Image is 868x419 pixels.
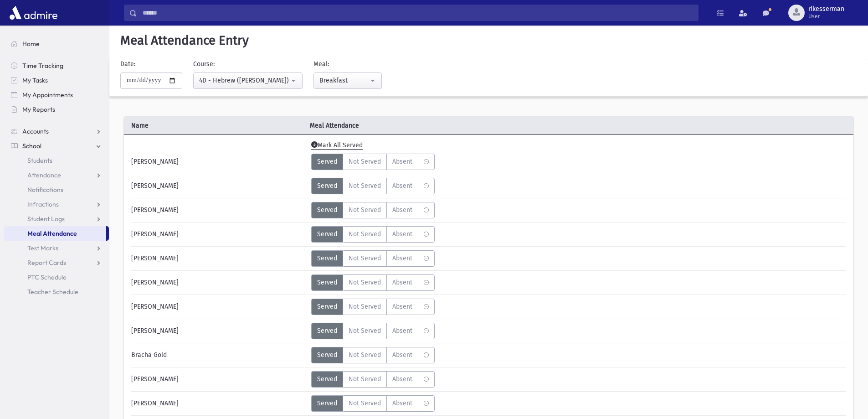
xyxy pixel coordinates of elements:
[131,278,179,287] span: [PERSON_NAME]
[349,374,381,384] span: Not Served
[392,398,412,408] span: Absent
[131,374,179,384] span: [PERSON_NAME]
[349,350,381,360] span: Not Served
[311,395,435,412] div: MeaStatus
[22,91,73,99] span: My Appointments
[317,326,337,336] span: Served
[137,5,698,21] input: Search
[131,350,167,360] span: Bracha Gold
[4,226,106,241] a: Meal Attendance
[4,212,109,226] a: Student Logs
[4,285,109,299] a: Teacher Schedule
[117,33,861,48] h5: Meal Attendance Entry
[392,253,412,263] span: Absent
[392,181,412,191] span: Absent
[311,202,435,218] div: MeaStatus
[131,398,179,408] span: [PERSON_NAME]
[349,302,381,311] span: Not Served
[392,229,412,239] span: Absent
[193,72,303,89] button: 4D - Hebrew (Morah Besser)
[4,168,109,182] a: Attendance
[317,205,337,215] span: Served
[349,253,381,263] span: Not Served
[392,278,412,287] span: Absent
[317,398,337,408] span: Served
[349,205,381,215] span: Not Served
[311,371,435,388] div: MeaStatus
[392,326,412,336] span: Absent
[311,141,363,150] span: Mark All Served
[27,288,78,296] span: Teacher Schedule
[311,274,435,291] div: MeaStatus
[313,72,382,89] button: Breakfast
[27,244,58,252] span: Test Marks
[349,229,381,239] span: Not Served
[311,226,435,243] div: MeaStatus
[313,59,329,69] label: Meal:
[392,302,412,311] span: Absent
[131,302,179,311] span: [PERSON_NAME]
[317,157,337,166] span: Served
[349,157,381,166] span: Not Served
[311,250,435,267] div: MeaStatus
[4,182,109,197] a: Notifications
[319,76,369,85] div: Breakfast
[22,40,40,48] span: Home
[4,153,109,168] a: Students
[392,350,412,360] span: Absent
[131,253,179,263] span: [PERSON_NAME]
[317,181,337,191] span: Served
[4,73,109,88] a: My Tasks
[193,59,215,69] label: Course:
[4,197,109,212] a: Infractions
[4,270,109,285] a: PTC Schedule
[392,157,412,166] span: Absent
[808,5,844,13] span: rlkesserman
[311,299,435,315] div: MeaStatus
[27,229,77,238] span: Meal Attendance
[349,278,381,287] span: Not Served
[349,181,381,191] span: Not Served
[27,273,67,281] span: PTC Schedule
[4,58,109,73] a: Time Tracking
[808,13,844,20] span: User
[4,36,109,51] a: Home
[22,62,63,70] span: Time Tracking
[22,142,41,150] span: School
[27,171,61,179] span: Attendance
[124,121,306,130] span: Name
[4,255,109,270] a: Report Cards
[392,205,412,215] span: Absent
[131,157,179,166] span: [PERSON_NAME]
[317,374,337,384] span: Served
[131,326,179,336] span: [PERSON_NAME]
[4,124,109,139] a: Accounts
[317,229,337,239] span: Served
[22,127,49,135] span: Accounts
[22,76,48,84] span: My Tasks
[306,121,488,130] span: Meal Attendance
[4,139,109,153] a: School
[120,59,135,69] label: Date:
[317,278,337,287] span: Served
[349,398,381,408] span: Not Served
[199,76,289,85] div: 4D - Hebrew ([PERSON_NAME])
[311,323,435,339] div: MeaStatus
[131,205,179,215] span: [PERSON_NAME]
[317,302,337,311] span: Served
[27,200,59,208] span: Infractions
[392,374,412,384] span: Absent
[22,105,55,114] span: My Reports
[27,156,52,165] span: Students
[27,215,65,223] span: Student Logs
[131,181,179,191] span: [PERSON_NAME]
[27,259,66,267] span: Report Cards
[4,241,109,255] a: Test Marks
[4,88,109,102] a: My Appointments
[311,178,435,194] div: MeaStatus
[317,253,337,263] span: Served
[27,186,63,194] span: Notifications
[4,102,109,117] a: My Reports
[349,326,381,336] span: Not Served
[7,4,60,22] img: AdmirePro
